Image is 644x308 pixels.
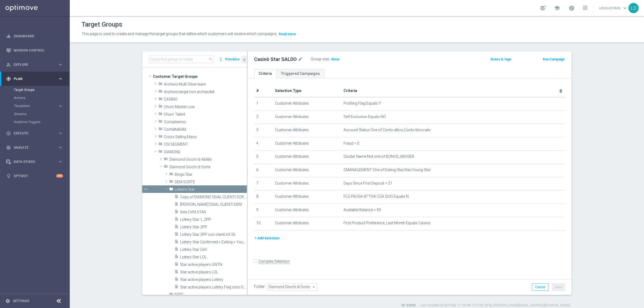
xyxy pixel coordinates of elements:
span: Archivio target non archiavibili [164,90,247,94]
i: settings [5,299,10,303]
button: Templates keyboard_arrow_right [14,104,63,108]
span: Explore [14,63,58,66]
a: Realtime Triggers [14,120,56,124]
div: Data Studio [6,159,58,164]
i: insert_drive_file [174,232,179,238]
div: Dashboard [6,29,63,43]
i: folder [158,97,163,103]
span: CASINO [164,97,247,102]
i: folder [158,89,163,95]
span: Contattabilit&#xE0; [164,127,247,132]
i: folder [169,187,173,193]
i: folder [169,292,173,298]
span: keyboard_arrow_down [622,5,628,11]
span: Available Balance > €0 [343,208,381,212]
td: 7 [254,177,273,190]
td: Customer Attributes [273,204,341,217]
i: insert_drive_file [174,194,179,200]
td: 1 [254,97,273,111]
span: Data Studio [14,160,58,163]
i: folder [169,179,173,185]
a: Target Groups [14,88,56,92]
input: Quick find group or folder [149,56,214,63]
span: Account Status One of Conto attivo,Conto bloccato [343,128,431,132]
i: insert_drive_file [174,247,179,253]
button: Prioritize [224,56,240,63]
i: keyboard_arrow_right [58,76,63,81]
i: keyboard_arrow_right [58,131,63,136]
span: Star active players Lottery Flag solo GNTN [180,285,247,289]
span: Star active players LOL [180,270,247,274]
button: gps_fixed Plan keyboard_arrow_right [6,77,63,81]
i: folder [158,112,163,118]
span: search [208,57,213,61]
i: insert_drive_file [174,262,179,268]
div: Target Groups [14,86,69,94]
div: Templates [14,102,69,110]
button: + Add Selection [254,235,280,241]
span: Lotterie Star [175,187,247,192]
div: Mission Control [6,43,63,57]
span: Profiling Flag Equals Y [343,101,381,106]
span: Diamond Giochi di Abilit&#xE0; [169,157,247,162]
span: Cluster Name Not one of BONUS_ABUSER [343,154,414,159]
i: folder [158,104,163,110]
a: Actions [14,96,56,100]
button: Data Studio keyboard_arrow_right [6,160,63,164]
button: track_changes Analyze keyboard_arrow_right [6,145,63,150]
td: 5 [254,151,273,164]
span: Star active players GNTN [180,262,247,267]
i: folder [158,142,163,148]
i: gps_fixed [6,76,11,81]
span: Star active players Lottery [180,277,247,282]
td: Customer Attributes [273,97,341,111]
div: Templates [14,104,58,108]
label: Complex Selection [258,259,290,264]
span: Lottery Star 2PP con clienti inf.26 [180,232,247,237]
div: Mission Control [6,48,63,53]
i: insert_drive_file [174,269,179,276]
h1: Target Groups [82,21,122,28]
span: Lottery Star 2PP [180,225,247,229]
i: keyboard_arrow_right [58,159,63,164]
label: ID: 22930 [401,303,416,308]
div: lightbulb Optibot +10 [6,174,63,178]
button: Notes & Tags [490,56,512,62]
a: Optibot [14,169,56,183]
span: DIAMOND LOTTERIE SISAL CLIENTI DEM [180,202,247,207]
i: insert_drive_file [174,277,179,283]
i: chevron_left [242,57,247,62]
button: Cancel [532,283,548,291]
i: folder [169,172,173,178]
div: Explore [6,62,58,67]
span: Cross Selling Mass [164,135,247,139]
span: Lottery Star 1_2PP [180,217,247,222]
td: 4 [254,137,273,151]
div: Analyze [6,145,58,150]
a: Streams [14,112,56,116]
td: Customer Attributes [273,124,341,137]
div: Optibot [6,169,63,183]
i: mode_edit [298,56,303,63]
i: folder [164,164,168,170]
span: school [554,5,560,11]
span: Customer Target Groups [153,73,247,80]
span: lista CVM STAR [180,210,247,214]
span: Copy of DIAMOND SISAL CLIENTI SORTE DEM INFORMATIVA [180,195,247,199]
span: Plan [14,77,58,80]
span: First Product Preference, Last Month Equals Casino [343,221,430,225]
button: person_search Explore keyboard_arrow_right [6,63,63,67]
div: Realtime Triggers [14,118,69,126]
div: Plan [6,76,58,81]
button: equalizer Dashboard [6,34,63,38]
span: Compleanno [164,120,247,124]
i: person_search [6,62,11,67]
td: Customer Attributes [273,190,341,204]
button: play_circle_outline Execute keyboard_arrow_right [6,131,63,135]
a: Triggered Campaigns [276,69,324,78]
i: more_vert [218,56,224,63]
span: Show [331,57,339,61]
